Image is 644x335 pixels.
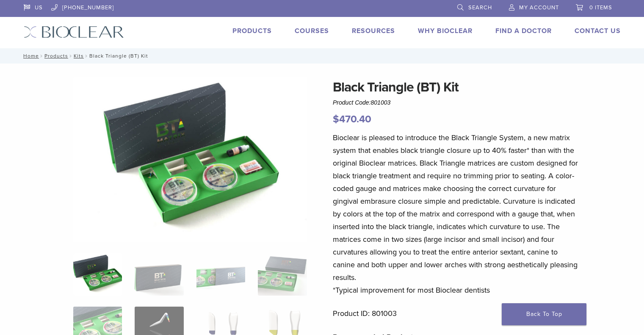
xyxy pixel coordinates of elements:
a: Resources [352,27,395,35]
a: Contact Us [575,27,621,35]
a: Products [232,27,272,35]
nav: Black Triangle (BT) Kit [17,48,627,64]
img: Black Triangle (BT) Kit - Image 2 [135,253,183,296]
span: / [68,54,74,58]
a: Courses [295,27,329,35]
h1: Black Triangle (BT) Kit [333,77,582,97]
img: Intro Black Triangle Kit-6 - Copy [73,77,307,242]
img: Bioclear [24,26,124,38]
bdi: 470.40 [333,113,371,125]
p: Product ID: 801003 [333,307,582,320]
span: Product Code: [333,99,390,106]
a: Products [44,53,68,59]
span: 801003 [371,99,391,106]
span: / [84,54,89,58]
a: Kits [74,53,84,59]
img: Intro-Black-Triangle-Kit-6-Copy-e1548792917662-324x324.jpg [73,253,122,296]
p: Bioclear is pleased to introduce the Black Triangle System, a new matrix system that enables blac... [333,131,582,296]
span: 0 items [589,4,612,11]
span: Search [468,4,492,11]
a: Why Bioclear [418,27,473,35]
span: / [39,54,44,58]
a: Find A Doctor [495,27,552,35]
span: $ [333,113,339,125]
a: Back To Top [502,303,586,325]
a: Home [21,53,39,59]
img: Black Triangle (BT) Kit - Image 3 [196,253,245,296]
img: Black Triangle (BT) Kit - Image 4 [258,253,307,296]
span: My Account [519,4,559,11]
